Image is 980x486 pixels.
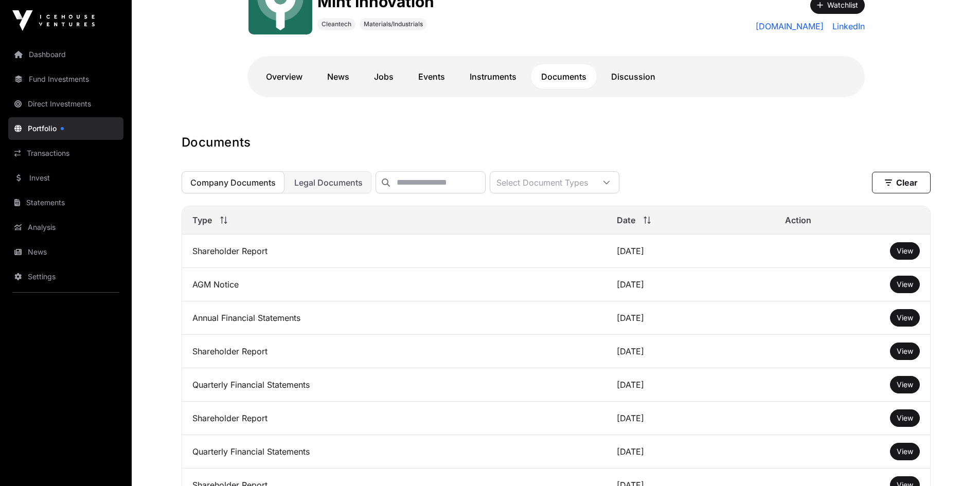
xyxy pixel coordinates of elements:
a: Statements [8,191,123,214]
td: Shareholder Report [182,402,607,435]
span: Date [617,214,635,226]
td: [DATE] [607,335,775,368]
a: View [897,313,913,323]
td: [DATE] [607,402,775,435]
span: View [897,246,913,255]
span: View [897,347,913,355]
a: Fund Investments [8,68,123,91]
button: View [890,376,920,393]
iframe: Chat Widget [929,437,980,486]
td: Shareholder Report [182,235,607,268]
a: Direct Investments [8,93,123,115]
a: View [897,346,913,356]
a: View [897,413,913,423]
span: View [897,447,913,456]
a: Invest [8,167,123,189]
div: Select Document Types [490,172,594,193]
span: Company Documents [190,177,276,188]
td: AGM Notice [182,268,607,301]
button: Legal Documents [286,171,371,193]
td: [DATE] [607,435,775,469]
a: View [897,446,913,457]
span: View [897,280,913,289]
td: [DATE] [607,301,775,335]
button: View [890,409,920,427]
span: Action [785,214,811,226]
a: Transactions [8,142,123,165]
td: [DATE] [607,268,775,301]
a: Portfolio [8,117,123,140]
img: Icehouse Ventures Logo [12,10,95,31]
a: LinkedIn [828,20,865,32]
h1: Documents [182,134,931,151]
span: View [897,413,913,422]
a: News [8,241,123,263]
span: View [897,313,913,322]
nav: Tabs [256,64,857,89]
button: View [890,443,920,460]
button: Company Documents [182,171,284,193]
a: Instruments [459,64,527,89]
a: Events [408,64,455,89]
button: View [890,242,920,260]
a: View [897,246,913,256]
a: Overview [256,64,313,89]
button: View [890,276,920,293]
td: Quarterly Financial Statements [182,368,607,402]
a: View [897,380,913,390]
a: News [317,64,360,89]
td: [DATE] [607,235,775,268]
button: View [890,343,920,360]
span: Cleantech [322,20,351,28]
a: [DOMAIN_NAME] [756,20,824,32]
span: Type [192,214,212,226]
a: Jobs [364,64,404,89]
td: Quarterly Financial Statements [182,435,607,469]
td: Shareholder Report [182,335,607,368]
a: Settings [8,265,123,288]
a: Analysis [8,216,123,239]
a: Documents [531,64,597,89]
button: Clear [872,172,931,193]
td: Annual Financial Statements [182,301,607,335]
span: View [897,380,913,389]
td: [DATE] [607,368,775,402]
a: Dashboard [8,43,123,66]
span: Materials/Industrials [364,20,423,28]
a: View [897,279,913,290]
span: Legal Documents [294,177,363,188]
button: View [890,309,920,327]
a: Discussion [601,64,666,89]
